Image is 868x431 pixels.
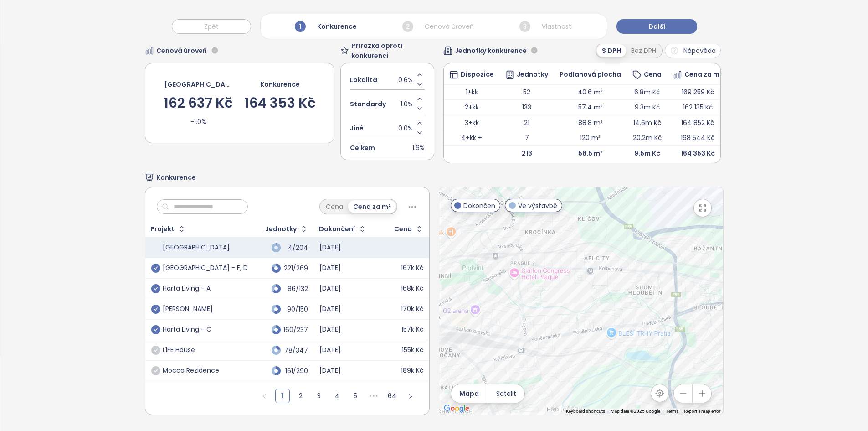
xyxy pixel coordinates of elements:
div: Jednotky [265,226,297,232]
div: Cena za m² [673,70,722,79]
td: 7 [500,130,554,146]
span: Dokončen [463,201,495,211]
td: 20.2m Kč [627,130,668,146]
div: 157k Kč [401,326,423,334]
span: Ve výstavbě [518,201,557,211]
div: Cena [394,226,412,232]
div: [DATE] [319,346,341,354]
div: Dispozice [449,70,494,79]
button: Increase value [415,70,425,80]
span: 0.0% [398,123,413,133]
span: check-circle [151,264,160,273]
div: Podlahová plocha [560,72,621,78]
td: 40.6 m² [554,84,627,100]
div: Konkurence [293,19,359,34]
td: 164 852 Kč [668,115,728,130]
button: Decrease value [415,80,425,89]
div: Dokončení [319,226,355,232]
li: 4 [330,389,344,403]
div: S DPH [597,44,626,57]
button: Decrease value [415,128,425,138]
td: 58.5 m² [554,145,627,161]
span: check-circle [151,325,160,334]
li: 5 [348,389,363,403]
div: Projekt [150,226,175,232]
img: Google [442,403,472,415]
div: 170k Kč [401,305,423,313]
div: Harfa Living - C [163,326,211,334]
span: Konkurence [156,172,196,182]
button: Keyboard shortcuts [566,408,605,415]
button: Nápověda [665,43,721,58]
span: 1 [295,21,306,32]
td: 133 [500,100,554,115]
td: 169 259 Kč [668,84,728,100]
button: Increase value [415,119,425,128]
a: Report a map error [684,409,720,414]
div: 161/290 [285,368,308,374]
span: 1.0% [401,99,413,109]
span: check-circle [151,346,160,355]
a: 4 [330,389,344,403]
li: 1 [275,389,290,403]
div: 155k Kč [402,346,423,354]
div: [DATE] [319,305,341,313]
span: Standardy [350,99,386,109]
span: Další [648,21,665,31]
div: 160/237 [285,327,308,333]
button: left [257,389,272,403]
div: Konkurence [260,79,300,89]
span: Map data ©2025 Google [611,409,660,414]
div: L1FE House [163,346,195,354]
div: [DATE] [319,285,341,293]
button: Další [616,19,697,34]
div: 162 637 Kč [164,96,233,110]
div: [DATE] [319,326,341,334]
li: 3 [312,389,326,403]
div: [DATE] [319,367,341,375]
td: 162 135 Kč [668,100,728,115]
div: 78/347 [285,348,308,353]
div: 189k Kč [401,367,423,375]
div: [PERSON_NAME] [163,305,213,313]
span: check-circle [151,305,160,314]
td: 4+kk + [444,130,500,146]
span: check-circle [151,284,160,293]
span: Přirážka oproti konkurenci [351,41,434,61]
div: [DATE] [319,244,341,252]
span: 2 [402,21,413,32]
li: 64 [385,389,400,403]
td: 164 353 Kč [668,145,728,161]
div: 221/269 [285,265,308,271]
td: 6.8m Kč [627,84,668,100]
div: [GEOGRAPHIC_DATA] - F, D [163,264,248,272]
td: 120 m² [554,130,627,146]
button: Increase value [415,94,425,104]
div: Mocca Rezidence [163,367,219,375]
td: 213 [500,145,554,161]
div: Cenová úroveň [400,19,476,34]
div: Bez DPH [626,44,661,57]
span: check-circle [151,366,160,375]
span: Jednotky konkurence [455,46,527,56]
span: Mapa [459,389,479,399]
div: 164 353 Kč [244,96,316,110]
td: 57.4 m² [554,100,627,115]
a: Open this area in Google Maps (opens a new window) [442,403,472,415]
td: 2+kk [444,100,500,115]
div: Cena [632,70,662,79]
span: left [262,394,267,399]
button: right [403,389,418,403]
td: 52 [500,84,554,100]
span: Zpět [204,21,219,31]
div: 167k Kč [401,264,423,272]
div: -1.0% [190,117,206,127]
td: 1+kk [444,84,500,100]
li: Následujících 5 stran [366,389,381,403]
a: 5 [349,389,362,403]
span: right [408,394,413,399]
a: 64 [385,389,399,403]
a: 1 [276,389,289,403]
